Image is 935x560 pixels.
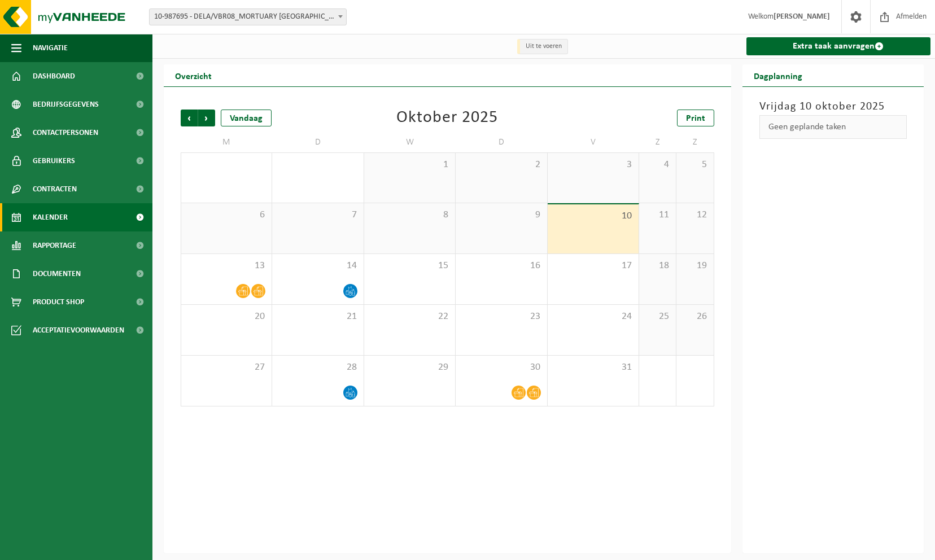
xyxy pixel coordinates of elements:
[553,210,633,222] span: 10
[645,159,670,171] span: 4
[370,310,449,323] span: 22
[278,209,357,221] span: 7
[548,132,639,152] td: V
[676,132,714,152] td: Z
[774,12,830,21] strong: [PERSON_NAME]
[33,34,68,62] span: Navigatie
[645,260,670,272] span: 18
[33,62,75,90] span: Dashboard
[187,361,266,374] span: 27
[461,260,541,272] span: 16
[150,9,346,25] span: 10-987695 - DELA/VBR08_MORTUARY BRUSSELS AIRPORT - DIEGEM
[33,147,75,175] span: Gebruikers
[33,203,68,231] span: Kalender
[553,260,633,272] span: 17
[461,159,541,171] span: 2
[639,132,676,152] td: Z
[759,115,907,139] div: Geen geplande taken
[686,114,705,123] span: Print
[33,316,124,344] span: Acceptatievoorwaarden
[181,132,272,152] td: M
[364,132,456,152] td: W
[517,39,568,54] li: Uit te voeren
[278,361,357,374] span: 28
[742,64,814,86] h2: Dagplanning
[682,159,707,171] span: 5
[149,8,347,25] span: 10-987695 - DELA/VBR08_MORTUARY BRUSSELS AIRPORT - DIEGEM
[370,209,449,221] span: 8
[461,310,541,323] span: 23
[33,231,76,260] span: Rapportage
[677,110,714,126] a: Print
[272,132,364,152] td: D
[33,90,99,119] span: Bedrijfsgegevens
[198,110,215,126] span: Volgende
[187,260,266,272] span: 13
[33,119,98,147] span: Contactpersonen
[746,37,931,55] a: Extra taak aanvragen
[370,260,449,272] span: 15
[181,110,198,126] span: Vorige
[553,159,633,171] span: 3
[221,110,272,126] div: Vandaag
[164,64,223,86] h2: Overzicht
[370,159,449,171] span: 1
[278,260,357,272] span: 14
[396,110,498,126] div: Oktober 2025
[187,209,266,221] span: 6
[33,175,77,203] span: Contracten
[461,209,541,221] span: 9
[682,310,707,323] span: 26
[456,132,547,152] td: D
[187,310,266,323] span: 20
[370,361,449,374] span: 29
[33,260,81,288] span: Documenten
[553,310,633,323] span: 24
[645,310,670,323] span: 25
[553,361,633,374] span: 31
[645,209,670,221] span: 11
[759,98,907,115] h3: Vrijdag 10 oktober 2025
[461,361,541,374] span: 30
[33,288,84,316] span: Product Shop
[682,209,707,221] span: 12
[278,310,357,323] span: 21
[682,260,707,272] span: 19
